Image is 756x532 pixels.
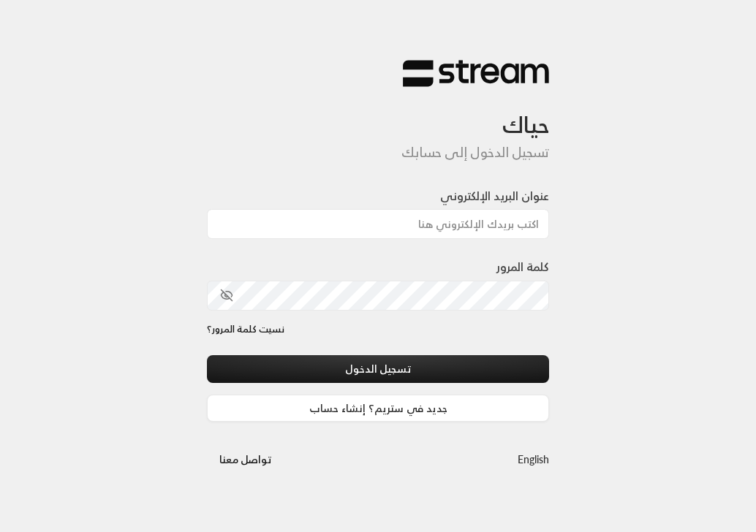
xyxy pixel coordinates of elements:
[518,446,549,473] a: English
[207,88,549,138] h3: حياك
[207,322,284,337] a: نسيت كلمة المرور؟
[207,355,549,382] button: تسجيل الدخول
[207,446,284,473] button: تواصل معنا
[403,59,549,88] img: Stream Logo
[496,258,549,275] label: كلمة المرور
[207,395,549,422] a: جديد في ستريم؟ إنشاء حساب
[207,209,549,239] input: اكتب بريدك الإلكتروني هنا
[440,187,549,205] label: عنوان البريد الإلكتروني
[214,283,239,308] button: toggle password visibility
[207,145,549,161] h5: تسجيل الدخول إلى حسابك
[207,450,284,468] a: تواصل معنا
